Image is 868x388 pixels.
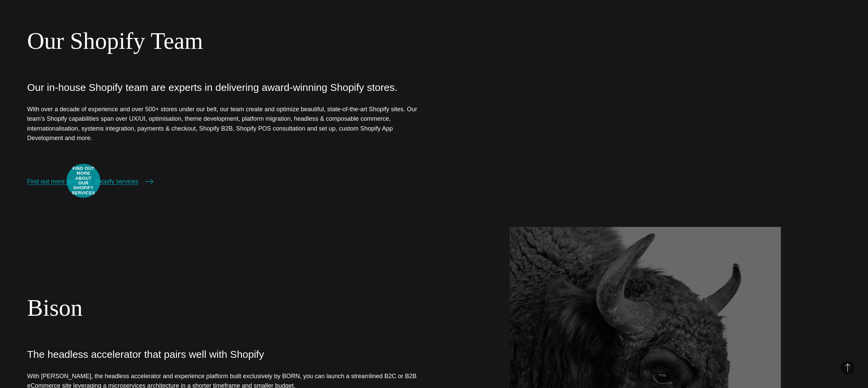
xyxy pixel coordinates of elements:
p: With over a decade of experience and over 500+ stores under our belt, our team create and optimiz... [27,104,427,143]
a: Bison [27,295,82,321]
p: The headless accelerator that pairs well with Shopify [27,349,427,361]
p: Our in-house Shopify team are experts in delivering award-winning Shopify stores. [27,82,427,94]
a: Find out more about our Shopify services [27,177,153,186]
button: Back to Top [841,361,854,374]
a: Our Shopify Team [27,28,203,54]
